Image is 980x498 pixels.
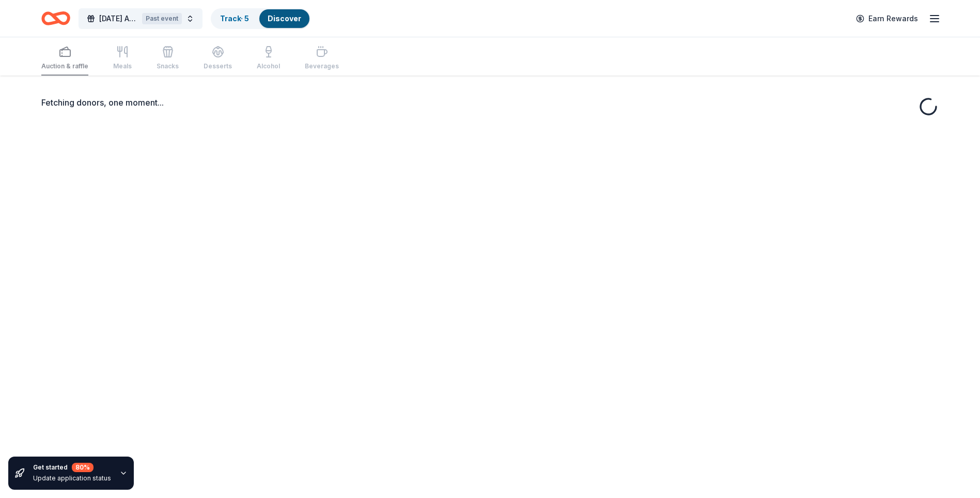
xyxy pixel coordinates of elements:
[41,6,70,31] a: Home
[850,9,924,28] a: Earn Rewards
[72,463,94,472] div: 80 %
[99,12,138,25] span: [DATE] Auction
[268,14,301,23] a: Discover
[41,96,939,109] div: Fetching donors, one moment...
[79,8,203,29] button: [DATE] AuctionPast event
[33,474,111,482] div: Update application status
[142,13,182,24] div: Past event
[33,463,111,472] div: Get started
[220,14,249,23] a: Track· 5
[211,8,310,29] button: Track· 5Discover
